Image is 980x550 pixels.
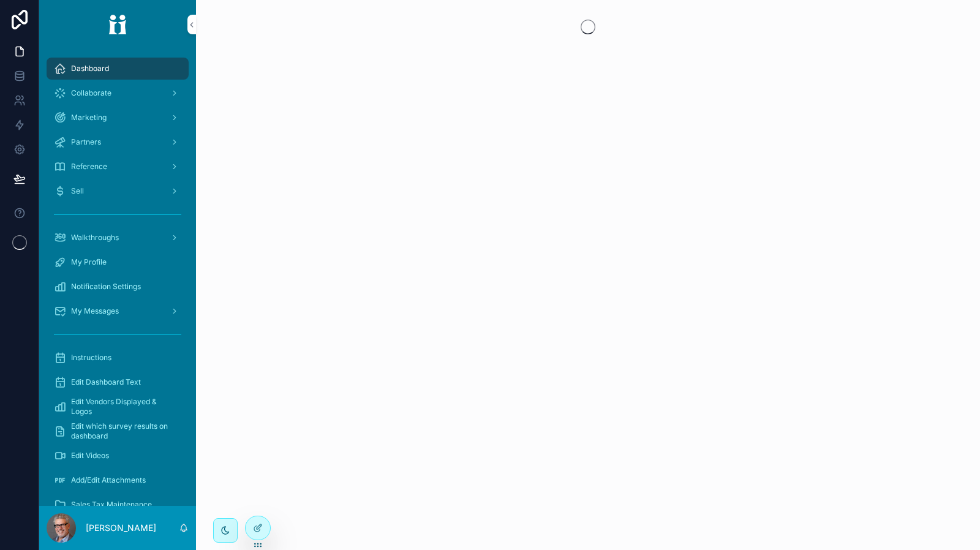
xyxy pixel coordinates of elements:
[71,113,107,122] span: Marketing
[71,233,119,243] span: Walkthroughs
[71,306,119,316] span: My Messages
[71,88,111,98] span: Collaborate
[47,82,189,104] a: Collaborate
[71,500,152,510] span: Sales Tax Maintenance
[71,475,146,485] span: Add/Edit Attachments
[71,421,176,441] span: Edit which survey results on dashboard
[47,494,189,516] a: Sales Tax Maintenance
[47,131,189,153] a: Partners
[100,15,135,34] img: App logo
[71,137,101,147] span: Partners
[71,282,141,292] span: Notification Settings
[47,469,189,491] a: Add/Edit Attachments
[71,257,107,267] span: My Profile
[47,251,189,273] a: My Profile
[47,445,189,467] a: Edit Videos
[39,49,196,506] div: scrollable content
[47,396,189,418] a: Edit Vendors Displayed & Logos
[71,377,141,387] span: Edit Dashboard Text
[86,522,156,534] p: [PERSON_NAME]
[71,64,109,73] span: Dashboard
[47,300,189,322] a: My Messages
[47,107,189,129] a: Marketing
[47,227,189,249] a: Walkthroughs
[47,156,189,178] a: Reference
[47,347,189,369] a: Instructions
[71,162,107,171] span: Reference
[47,58,189,80] a: Dashboard
[47,371,189,393] a: Edit Dashboard Text
[71,451,109,461] span: Edit Videos
[71,186,84,196] span: Sell
[47,276,189,298] a: Notification Settings
[47,420,189,442] a: Edit which survey results on dashboard
[71,353,111,363] span: Instructions
[47,180,189,202] a: Sell
[71,397,176,416] span: Edit Vendors Displayed & Logos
